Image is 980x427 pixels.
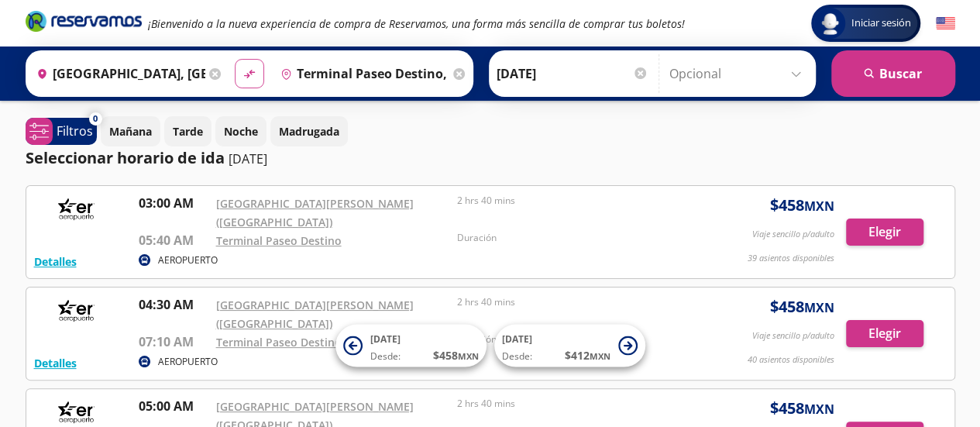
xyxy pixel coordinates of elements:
[457,194,691,208] p: 2 hrs 40 mins
[804,299,834,316] small: MXN
[101,116,160,146] button: Mañana
[770,194,834,217] span: $ 458
[502,332,532,346] span: [DATE]
[370,350,401,363] span: Desde:
[274,54,449,93] input: Buscar Destino
[216,298,414,331] a: [GEOGRAPHIC_DATA][PERSON_NAME] ([GEOGRAPHIC_DATA])
[148,16,685,31] em: ¡Bienvenido a la nueva experiencia de compra de Reservamos, una forma más sencilla de comprar tus...
[748,252,834,265] p: 39 asientos disponibles
[370,332,401,346] span: [DATE]
[770,397,834,420] span: $ 458
[831,50,955,97] button: Buscar
[497,54,648,93] input: Elegir Fecha
[936,14,955,33] button: English
[458,350,479,362] small: MXN
[457,397,691,411] p: 2 hrs 40 mins
[216,233,342,248] a: Terminal Paseo Destino
[457,295,691,309] p: 2 hrs 40 mins
[139,231,208,250] p: 05:40 AM
[804,401,834,418] small: MXN
[26,118,97,145] button: 0Filtros
[26,9,142,33] i: Brand Logo
[26,9,142,37] a: Brand Logo
[279,123,339,139] p: Madrugada
[34,194,119,225] img: RESERVAMOS
[229,150,267,168] p: [DATE]
[270,116,348,146] button: Madrugada
[139,295,208,314] p: 04:30 AM
[173,123,203,139] p: Tarde
[224,123,258,139] p: Noche
[164,116,211,146] button: Tarde
[845,15,917,31] span: Iniciar sesión
[158,253,218,267] p: AEROPUERTO
[57,122,93,140] p: Filtros
[109,123,152,139] p: Mañana
[26,146,225,170] p: Seleccionar horario de ida
[215,116,266,146] button: Noche
[158,355,218,369] p: AEROPUERTO
[34,253,77,270] button: Detalles
[502,350,532,363] span: Desde:
[846,320,923,347] button: Elegir
[494,325,645,367] button: [DATE]Desde:$412MXN
[433,347,479,363] span: $ 458
[846,219,923,246] button: Elegir
[590,350,610,362] small: MXN
[752,329,834,343] p: Viaje sencillo p/adulto
[804,198,834,215] small: MXN
[752,228,834,241] p: Viaje sencillo p/adulto
[34,295,119,326] img: RESERVAMOS
[770,295,834,319] span: $ 458
[565,347,610,363] span: $ 412
[748,353,834,367] p: 40 asientos disponibles
[139,194,208,212] p: 03:00 AM
[457,231,691,245] p: Duración
[139,397,208,415] p: 05:00 AM
[93,112,98,126] span: 0
[669,54,808,93] input: Opcional
[30,54,205,93] input: Buscar Origen
[34,355,77,371] button: Detalles
[216,196,414,229] a: [GEOGRAPHIC_DATA][PERSON_NAME] ([GEOGRAPHIC_DATA])
[335,325,487,367] button: [DATE]Desde:$458MXN
[216,335,342,350] a: Terminal Paseo Destino
[139,332,208,351] p: 07:10 AM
